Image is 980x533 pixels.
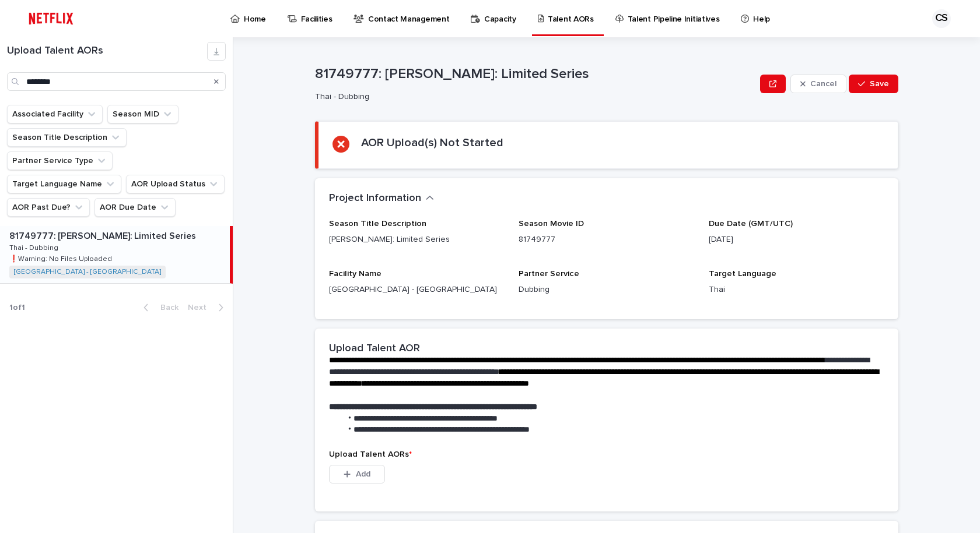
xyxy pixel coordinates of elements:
button: Back [134,302,183,313]
p: [GEOGRAPHIC_DATA] - [GEOGRAPHIC_DATA] [329,284,505,296]
a: [GEOGRAPHIC_DATA] - [GEOGRAPHIC_DATA] [14,268,161,276]
p: 81749777: [PERSON_NAME]: Limited Series [9,228,198,242]
button: AOR Due Date [94,198,176,217]
input: Search [7,72,226,91]
button: Add [329,465,385,483]
h2: Upload Talent AOR [329,343,420,355]
p: Thai [709,284,884,296]
span: Back [153,303,178,312]
button: Season Title Description [7,128,127,147]
span: Season Title Description [329,220,426,228]
span: Facility Name [329,270,381,278]
span: Cancel [810,80,836,88]
span: Save [870,80,889,88]
h2: Project Information [329,192,421,205]
p: [DATE] [709,234,884,246]
button: Next [183,302,233,313]
p: 81749777: [PERSON_NAME]: Limited Series [315,66,755,83]
span: Partner Service [519,270,579,278]
button: AOR Upload Status [126,175,225,193]
span: Add [356,470,370,478]
span: Due Date (GMT/UTC) [709,220,793,228]
h2: AOR Upload(s) Not Started [361,136,503,150]
button: Cancel [790,75,846,93]
p: Thai - Dubbing [315,92,751,102]
h1: Upload Talent AORs [7,45,207,58]
button: Season MID [107,105,178,123]
p: ❗️Warning: No Files Uploaded [9,253,114,263]
p: Dubbing [519,284,694,296]
img: ifQbXi3ZQGMSEF7WDB7W [23,7,79,30]
button: AOR Past Due? [7,198,90,217]
button: Project Information [329,192,434,205]
span: Next [188,303,213,312]
span: Target Language [709,270,776,278]
span: Upload Talent AORs [329,450,412,458]
div: CS [932,9,951,28]
button: Partner Service Type [7,151,113,170]
p: [PERSON_NAME]: Limited Series [329,234,505,246]
p: 81749777 [519,234,694,246]
button: Target Language Name [7,175,121,193]
span: Season Movie ID [519,220,584,228]
p: Thai - Dubbing [9,242,61,252]
button: Save [849,75,898,93]
button: Associated Facility [7,105,103,123]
